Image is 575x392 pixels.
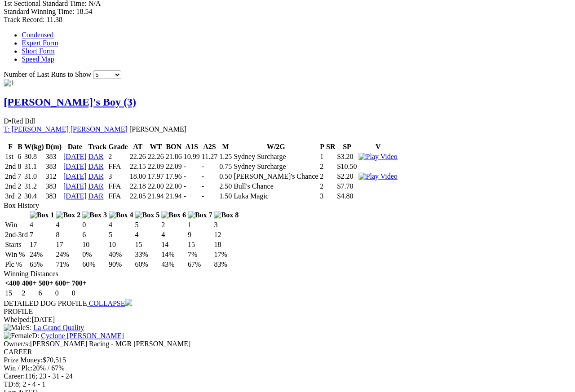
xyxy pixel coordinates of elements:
th: W/2G [233,142,318,151]
td: 0 [82,220,107,229]
div: DETAILED DOG PROFILE [4,299,571,308]
td: 2nd-3rd [4,230,28,239]
td: 22.09 [147,162,164,171]
a: [DATE] [63,163,87,170]
td: 24% [55,250,81,259]
td: FFA [108,182,128,191]
img: Box 1 [30,211,54,219]
th: B [17,142,23,151]
div: CAREER [4,348,571,356]
td: Win % [4,250,28,259]
td: - [183,192,200,201]
span: 18.54 [76,8,92,15]
td: 9 [187,230,213,239]
th: 500+ [38,279,53,288]
td: 17 [29,240,55,249]
td: FFA [108,162,128,171]
div: $70,515 [4,356,571,364]
img: Box 3 [82,211,107,219]
td: 22.18 [129,182,146,191]
td: Win [4,220,28,229]
th: M [219,142,232,151]
td: 60% [82,260,107,269]
td: Starts [4,240,28,249]
td: 65% [29,260,55,269]
td: 5 [108,230,134,239]
a: Short Form [22,47,54,55]
img: Box 5 [135,211,159,219]
td: 3 [108,172,128,181]
span: • [9,117,12,125]
td: 10.99 [183,152,200,161]
span: COLLAPSE [88,300,125,307]
a: Speed Map [22,55,54,63]
td: 2 [17,192,23,201]
th: 600+ [54,279,70,288]
td: 30.8 [24,152,44,161]
td: - [201,172,217,181]
td: 1 [187,220,213,229]
span: D Red Bdl [4,117,35,125]
td: 6 [38,289,53,298]
div: 8; 2 - 4 - 1 [4,380,571,388]
a: DAR [88,153,103,160]
td: 22.00 [147,182,164,191]
td: 14% [161,250,186,259]
img: Play Video [358,172,397,181]
td: $4.80 [336,192,357,201]
td: - [183,162,200,171]
a: [PERSON_NAME]'s Boy (3) [4,96,136,108]
div: 116; 23 - 31 - 24 [4,372,571,380]
img: Play Video [358,153,397,161]
td: 2.50 [219,182,232,191]
th: Date [63,142,87,151]
td: 0.75 [219,162,232,171]
th: SR [326,142,336,151]
img: Female [4,332,32,340]
td: 17% [213,250,239,259]
span: Owner/s: [4,340,30,348]
td: $7.70 [336,182,357,191]
td: 11.27 [201,152,217,161]
img: Box 8 [214,211,239,219]
img: 1 [4,79,14,87]
td: 2 [17,182,23,191]
th: A1S [183,142,200,151]
td: 3 [319,192,325,201]
td: 0.50 [219,172,232,181]
td: 0 [54,289,70,298]
td: 8 [17,162,23,171]
td: 83% [213,260,239,269]
td: - [183,172,200,181]
td: 7 [17,172,23,181]
td: 15 [134,240,160,249]
td: Bull's Chance [233,182,318,191]
div: Box History [4,202,571,210]
div: [DATE] [4,316,571,324]
th: AT [129,142,146,151]
td: 10 [108,240,134,249]
td: 31.0 [24,172,44,181]
td: 6 [17,152,23,161]
span: Track Record: [4,16,44,23]
td: Sydney Surcharge [233,152,318,161]
td: 383 [45,152,62,161]
td: 5 [134,220,160,229]
td: 60% [134,260,160,269]
img: Box 7 [188,211,212,219]
a: DAR [88,163,103,170]
td: 43% [161,260,186,269]
td: 4 [134,230,160,239]
img: chevron-down.svg [125,299,132,306]
a: DAR [88,182,103,190]
th: WT [147,142,164,151]
th: SP [336,142,357,151]
th: BON [165,142,182,151]
a: Condensed [22,31,53,39]
td: 2nd [4,182,16,191]
td: 90% [108,260,134,269]
td: 33% [134,250,160,259]
a: View replay [358,172,397,180]
td: 30.4 [24,192,44,201]
th: A2S [201,142,217,151]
